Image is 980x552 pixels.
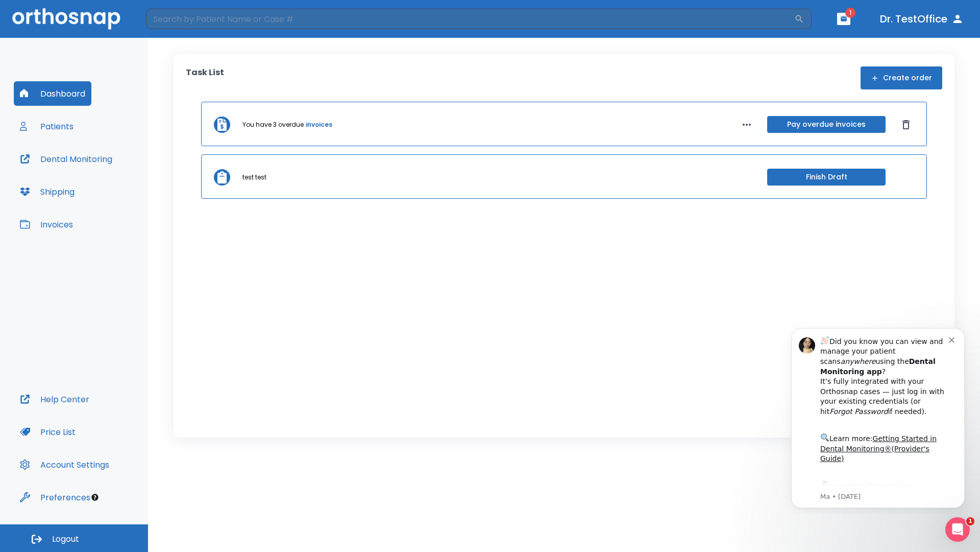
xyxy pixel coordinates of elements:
[898,117,914,133] button: Dismiss
[14,212,79,237] button: Invoices
[14,387,95,411] button: Help Center
[14,420,82,444] button: Price List
[44,160,173,213] div: Download the app: | ​ Let us know if you need help getting started!
[90,493,100,502] div: Tooltip anchor
[44,163,135,181] a: App Store
[52,534,79,545] span: Logout
[12,8,120,29] img: Orthosnap
[14,179,81,204] button: Shipping
[767,116,886,133] button: Pay overdue invoices
[14,147,118,171] button: Dental Monitoring
[146,9,794,29] input: Search by Patient Name or Case #
[14,485,96,510] button: Preferences
[966,517,974,525] span: 1
[306,120,332,129] a: invoices
[861,66,942,89] button: Create order
[14,452,115,477] button: Account Settings
[767,169,886,186] button: Finish Draft
[945,517,970,542] iframe: Intercom live chat
[14,81,91,106] button: Dashboard
[242,173,266,182] p: test test
[845,8,855,18] span: 1
[186,66,224,89] p: Task List
[876,10,968,28] button: Dr. TestOffice
[173,16,181,24] button: Dismiss notification
[44,173,173,182] p: Message from Ma, sent 7w ago
[14,114,80,139] button: Patients
[776,319,980,514] iframe: Intercom notifications message
[242,120,304,129] p: You have 3 overdue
